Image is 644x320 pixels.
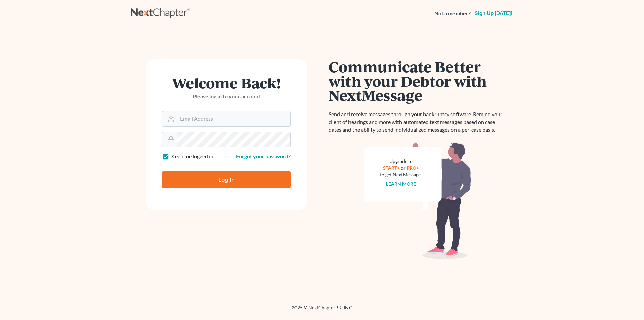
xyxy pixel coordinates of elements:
[171,153,213,161] label: Keep me logged in
[131,304,513,316] div: 2025 © NextChapterBK, INC
[401,165,406,171] span: or
[162,171,291,188] input: Log In
[380,171,422,178] div: to get NextMessage.
[407,165,419,171] a: PRO+
[386,181,416,187] a: Learn more
[434,10,471,17] strong: Not a member?
[380,158,422,165] div: Upgrade to
[329,110,506,134] p: Send and receive messages through your bankruptcy software. Remind your client of hearings and mo...
[364,142,471,259] img: nextmessage_bg-59042aed3d76b12b5cd301f8e5b87938c9018125f34e5fa2b7a6b67550977c72.svg
[473,11,513,16] a: Sign up [DATE]!
[162,76,291,90] h1: Welcome Back!
[383,165,400,171] a: START+
[236,153,291,159] a: Forgot your password?
[177,111,290,126] input: Email Address
[329,59,506,102] h1: Communicate Better with your Debtor with NextMessage
[162,93,291,100] p: Please log in to your account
